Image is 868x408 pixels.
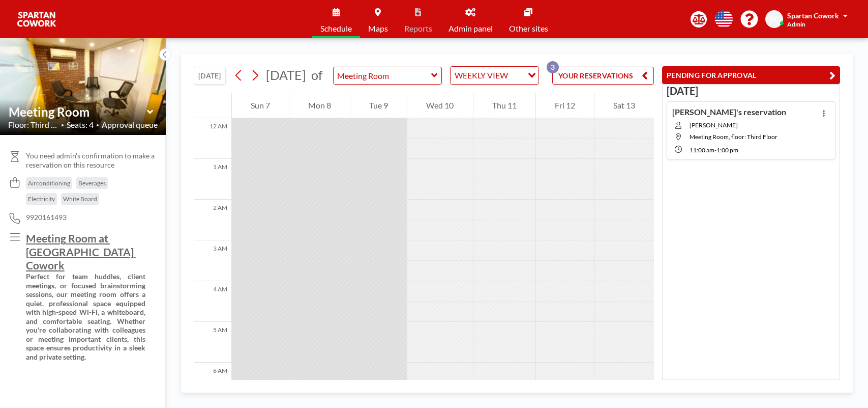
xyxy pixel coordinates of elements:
[63,195,97,203] span: White Board
[511,69,522,82] input: Search for option
[311,67,322,83] span: of
[26,272,147,361] strong: Perfect for team huddles, client meetings, or focused brainstorming sessions, our meeting room of...
[714,146,716,154] span: -
[536,93,594,118] div: Fri 12
[672,107,786,117] h4: [PERSON_NAME]'s reservation
[194,240,231,281] div: 3 AM
[667,85,835,97] h3: [DATE]
[102,120,158,130] span: Approval queue
[194,281,231,322] div: 4 AM
[334,67,431,84] input: Meeting Room
[67,120,94,130] span: Seats: 4
[96,122,99,128] span: •
[690,146,714,154] span: 11:00 AM
[9,104,147,119] input: Meeting Room
[473,93,535,118] div: Thu 11
[16,9,57,30] img: organization-logo
[448,24,493,33] span: Admin panel
[787,11,839,20] span: Spartan Cowork
[407,93,472,118] div: Wed 10
[451,67,538,84] div: Search for option
[26,151,158,169] span: You need admin's confirmation to make a reservation on this resource
[787,20,805,28] span: Admin
[690,133,777,141] span: Meeting Room, floor: Third Floor
[194,118,231,159] div: 12 AM
[8,120,58,130] span: Floor: Third Flo...
[26,213,67,222] span: 9920161493
[61,122,64,128] span: •
[350,93,407,118] div: Tue 9
[320,24,352,33] span: Schedule
[194,67,226,85] button: [DATE]
[453,69,510,82] span: WEEKLY VIEW
[594,93,654,118] div: Sat 13
[232,93,289,118] div: Sun 7
[289,93,350,118] div: Mon 8
[194,200,231,240] div: 2 AM
[194,363,231,403] div: 6 AM
[770,15,779,24] span: SC
[194,322,231,363] div: 5 AM
[194,159,231,200] div: 1 AM
[509,24,548,33] span: Other sites
[716,146,738,154] span: 1:00 PM
[690,121,788,129] span: [PERSON_NAME]
[28,195,55,203] span: Electricity
[662,66,840,84] button: PENDING FOR APPROVAL
[552,67,654,85] button: YOUR RESERVATIONS3
[404,24,432,33] span: Reports
[266,67,306,83] span: [DATE]
[26,232,136,271] u: Meeting Room at [GEOGRAPHIC_DATA] Cowork
[28,179,70,187] span: Airconditioning
[78,179,106,187] span: Beverages
[368,24,388,33] span: Maps
[547,61,559,73] p: 3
